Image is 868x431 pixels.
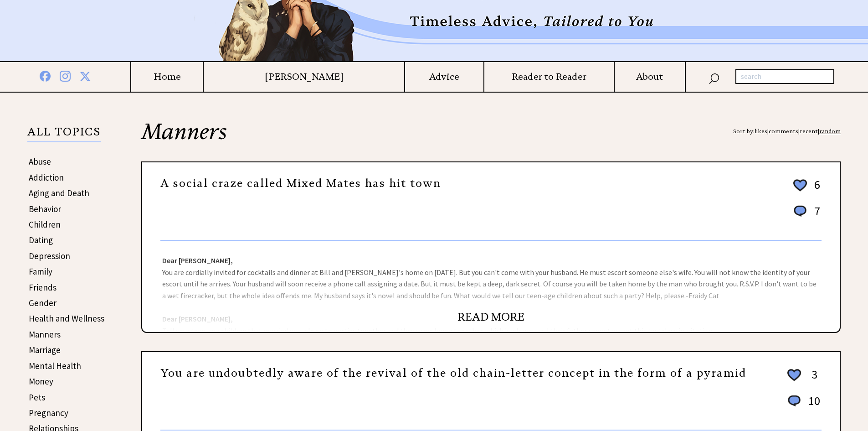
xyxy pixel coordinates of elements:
[29,344,61,355] a: Marriage
[60,69,71,82] img: instagram%20blue.png
[800,128,818,135] a: recent
[792,177,808,193] img: heart_outline%202.png
[29,360,81,371] a: Mental Health
[29,329,61,340] a: Manners
[29,234,53,245] a: Dating
[29,172,64,183] a: Addiction
[810,203,821,228] td: 7
[29,219,61,230] a: Children
[804,393,821,417] td: 10
[142,241,840,332] div: You are cordially invited for cocktails and dinner at Bill and [PERSON_NAME]'s home on [DATE]. Bu...
[40,69,51,82] img: facebook%20blue.png
[204,71,404,83] a: [PERSON_NAME]
[27,127,101,142] p: ALL TOPICS
[29,376,53,387] a: Money
[735,69,834,84] input: search
[141,120,841,161] h2: Manners
[405,71,483,83] a: Advice
[29,282,56,293] a: Friends
[755,128,767,135] a: likes
[457,310,524,324] a: READ MORE
[29,407,68,418] a: Pregnancy
[29,187,89,198] a: Aging and Death
[29,203,61,214] a: Behavior
[786,367,802,383] img: heart_outline%202.png
[80,69,91,82] img: x%20blue.png
[786,394,802,408] img: message_round%201.png
[29,313,104,324] a: Health and Wellness
[160,366,746,380] a: You are undoubtedly aware of the revival of the old chain-letter concept in the form of a pyramid
[709,71,719,84] img: search_nav.png
[29,297,56,308] a: Gender
[131,71,203,83] a: Home
[484,71,614,83] a: Reader to Reader
[29,392,45,403] a: Pets
[29,266,52,277] a: Family
[29,156,51,167] a: Abuse
[733,120,841,142] div: Sort by: | | |
[792,204,808,218] img: message_round%201.png
[615,71,685,83] a: About
[29,250,70,261] a: Depression
[162,256,233,265] strong: Dear [PERSON_NAME],
[810,177,821,203] td: 6
[819,128,841,135] a: random
[769,128,798,135] a: comments
[160,177,441,190] a: A social craze called Mixed Mates has hit town
[804,367,821,392] td: 3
